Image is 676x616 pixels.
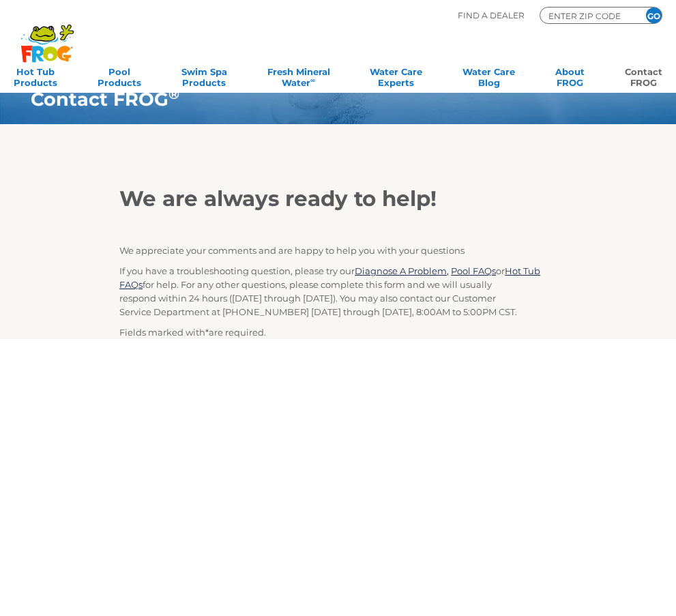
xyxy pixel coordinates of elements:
[646,8,662,23] input: GO
[31,89,600,110] h1: Contact FROG
[555,62,585,89] a: AboutFROG
[458,7,525,24] p: Find A Dealer
[462,62,515,89] a: Water CareBlog
[625,62,662,89] a: ContactFROG
[267,62,330,89] a: Fresh MineralWater∞
[168,85,179,102] sup: ®
[119,264,557,319] p: If you have a troubleshooting question, please try our or for help. For any other questions, plea...
[181,62,227,89] a: Swim SpaProducts
[370,62,422,89] a: Water CareExperts
[310,76,315,84] sup: ∞
[119,244,557,257] p: We appreciate your comments and are happy to help you with your questions
[14,7,81,63] img: Frog Products Logo
[98,62,141,89] a: PoolProducts
[119,325,557,339] p: Fields marked with are required.
[119,186,557,211] h2: We are always ready to help!
[14,62,57,89] a: Hot TubProducts
[355,265,449,276] a: Diagnose A Problem,
[451,265,496,276] a: Pool FAQs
